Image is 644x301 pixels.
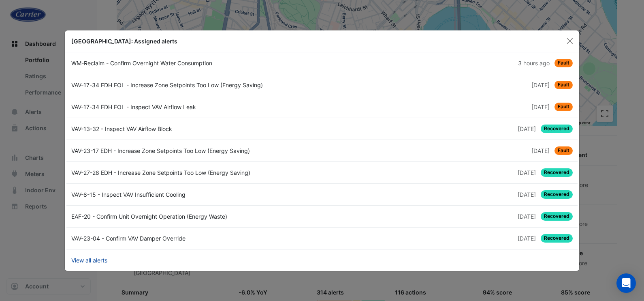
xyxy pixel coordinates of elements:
[66,212,322,221] div: EAF-20 - Confirm Unit Overnight Operation (Energy Waste)
[531,103,550,110] span: Wed 08-Oct-2025 06:45 AEST
[66,168,322,177] div: VAV-27-28 EDH - Increase Zone Setpoints Too Low (Energy Saving)
[518,235,536,242] span: Thu 04-Sep-2025 14:31 AEST
[66,103,322,111] div: VAV-17-34 EDH EOL - Inspect VAV Airflow Leak
[564,35,576,47] button: Close
[554,146,573,155] span: Fault
[66,125,322,133] div: VAV-13-32 - Inspect VAV Airflow Block
[518,125,536,132] span: Tue 07-Oct-2025 12:46 AEST
[66,146,322,155] div: VAV-23-17 EDH - Increase Zone Setpoints Too Low (Energy Saving)
[71,256,107,264] a: View all alerts
[66,81,322,89] div: VAV-17-34 EDH EOL - Increase Zone Setpoints Too Low (Energy Saving)
[541,190,573,199] span: Recovered
[541,234,573,243] span: Recovered
[518,191,536,198] span: Tue 30-Sep-2025 13:01 AEST
[66,234,322,243] div: VAV-23-04 - Confirm VAV Damper Override
[531,147,550,154] span: Tue 07-Oct-2025 09:00 AEST
[541,212,573,221] span: Recovered
[554,81,573,89] span: Fault
[518,213,536,220] span: Thu 18-Sep-2025 23:30 AEST
[66,190,322,199] div: VAV-8-15 - Inspect VAV Insufficient Cooling
[554,103,573,111] span: Fault
[541,125,573,133] span: Recovered
[554,59,573,67] span: Fault
[531,82,550,88] span: Wed 08-Oct-2025 07:46 AEST
[66,59,322,67] div: WM-Reclaim - Confirm Overnight Water Consumption
[518,169,536,176] span: Fri 03-Oct-2025 11:31 AEST
[518,60,550,67] span: Thu 09-Oct-2025 08:01 AEST
[541,168,573,177] span: Recovered
[616,273,636,293] div: Open Intercom Messenger
[71,38,177,45] b: [GEOGRAPHIC_DATA]: Assigned alerts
